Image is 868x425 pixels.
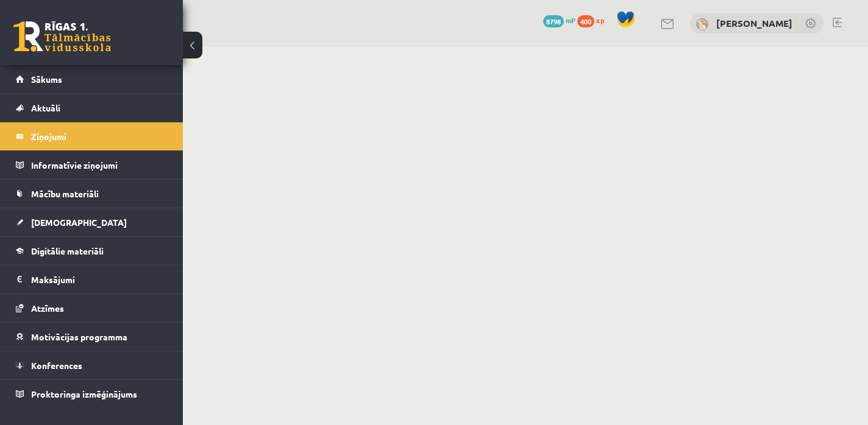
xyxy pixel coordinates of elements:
a: Sākums [16,65,168,93]
a: Informatīvie ziņojumi [16,151,168,179]
a: [PERSON_NAME] [716,17,792,29]
span: 400 [577,15,594,27]
a: Mācību materiāli [16,180,168,208]
span: Proktoringa izmēģinājums [31,388,137,399]
a: Motivācijas programma [16,323,168,351]
img: Marta Laura Neļķe [696,18,708,30]
a: Atzīmes [16,294,168,322]
span: [DEMOGRAPHIC_DATA] [31,217,127,228]
span: Sākums [31,74,62,85]
a: Rīgas 1. Tālmācības vidusskola [13,21,111,52]
legend: Maksājumi [31,265,168,293]
a: 8798 mP [543,15,575,25]
a: Digitālie materiāli [16,237,168,265]
a: Aktuāli [16,94,168,122]
a: Konferences [16,351,168,379]
span: Mācību materiāli [31,188,99,199]
a: [DEMOGRAPHIC_DATA] [16,208,168,236]
a: 400 xp [577,15,610,25]
span: xp [596,15,604,25]
a: Ziņojumi [16,122,168,150]
legend: Ziņojumi [31,122,168,150]
a: Maksājumi [16,265,168,293]
span: Konferences [31,360,82,371]
a: Proktoringa izmēģinājums [16,380,168,408]
legend: Informatīvie ziņojumi [31,151,168,179]
span: Motivācijas programma [31,331,127,342]
span: Atzīmes [31,303,64,314]
span: 8798 [543,15,564,27]
span: Aktuāli [31,102,60,113]
span: mP [566,15,575,25]
span: Digitālie materiāli [31,245,104,256]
